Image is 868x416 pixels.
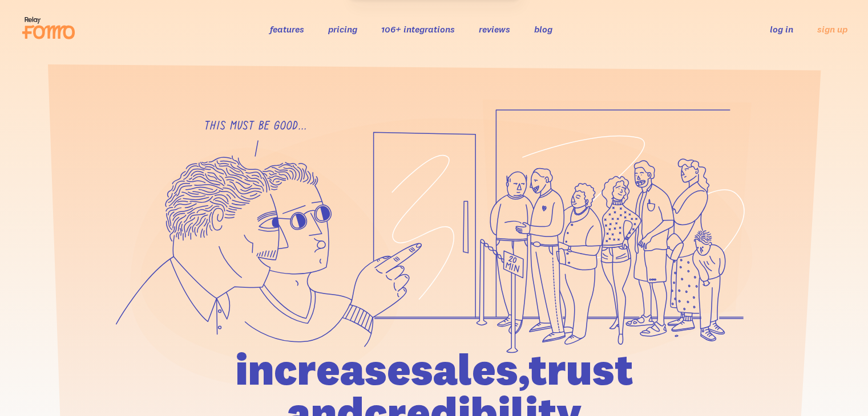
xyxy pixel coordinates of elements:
[817,23,847,35] a: sign up
[270,23,304,35] a: features
[381,23,455,35] a: 106+ integrations
[534,23,552,35] a: blog
[328,23,357,35] a: pricing
[770,23,793,35] a: log in
[479,23,510,35] a: reviews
